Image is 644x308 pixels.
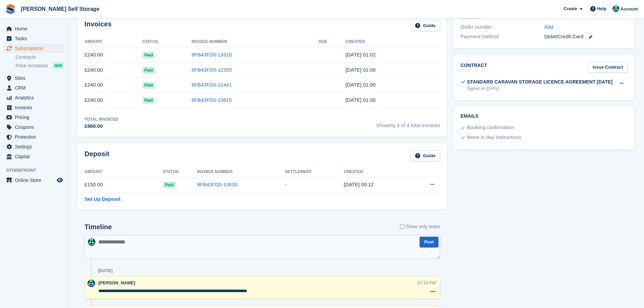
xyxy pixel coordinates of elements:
[544,23,553,31] a: Add
[85,47,142,63] td: £240.00
[15,175,55,185] span: Online Store
[15,113,55,122] span: Pricing
[191,52,232,57] a: 8FB43FD0-13316
[3,142,64,151] a: menu
[3,24,64,33] a: menu
[15,152,55,161] span: Capital
[3,152,64,161] a: menu
[3,132,64,142] a: menu
[6,167,67,174] span: Storefront
[420,237,438,248] button: Post
[88,238,95,246] img: Jenna Pearcy
[98,280,135,285] span: [PERSON_NAME]
[460,33,544,41] div: Payment method
[588,62,628,73] a: Issue Contract
[285,167,343,177] th: Settlement
[56,176,64,184] a: Preview store
[345,52,376,57] time: 2025-07-26 00:02:57 UTC
[460,62,487,73] h2: Contract
[460,23,544,31] div: Order number
[15,122,55,132] span: Coupons
[15,44,55,53] span: Subscriptions
[15,103,55,112] span: Invoices
[85,150,109,161] h2: Deposit
[85,63,142,78] td: £240.00
[85,93,142,108] td: £240.00
[564,5,577,12] span: Create
[142,37,192,47] th: Status
[345,82,376,88] time: 2025-05-31 00:00:32 UTC
[85,223,112,231] h2: Timeline
[191,82,232,88] a: 8FB43FD0-11441
[163,182,175,188] span: Paid
[142,67,155,74] span: Paid
[345,97,376,103] time: 2025-05-03 00:00:57 UTC
[15,93,55,102] span: Analytics
[191,37,318,47] th: Invoice Number
[53,62,64,69] div: NEW
[15,24,55,33] span: Home
[85,177,163,192] td: £150.00
[88,280,95,287] img: Jenna Pearcy
[3,73,64,83] a: menu
[98,268,113,274] div: [DATE]
[3,122,64,132] a: menu
[410,20,440,31] a: Guide
[163,167,197,177] th: Status
[3,175,64,185] a: menu
[376,116,440,130] span: Showing 4 of 4 total invoices
[613,5,619,12] img: Jenna Pearcy
[85,195,121,203] a: Set Up Deposit
[597,5,606,12] span: Help
[400,223,440,230] label: Show only notes
[3,44,64,53] a: menu
[15,73,55,83] span: Sites
[620,6,638,13] span: Account
[467,124,514,132] div: Booking confirmation
[191,97,232,103] a: 8FB43FD0-10615
[318,37,345,47] th: Due
[467,78,613,86] div: STANDARD CARAVAN STORAGE LICENCE AGREEMENT [DATE]
[16,62,64,69] a: Price increases NEW
[417,280,436,286] div: 12:13 PM
[15,83,55,93] span: CRM
[344,182,374,187] time: 2025-05-03 08:12:36 UTC
[85,122,118,130] div: £960.00
[5,4,16,14] img: stora-icon-8386f47178a22dfd0bd8f6a31ec36ba5ce8667c1dd55bd0f319d3a0aa187defe.svg
[85,116,118,122] div: Total Invoiced
[16,54,64,61] a: Contracts
[467,134,521,142] div: Move in day instructions
[345,67,376,73] time: 2025-06-28 00:00:28 UTC
[3,113,64,122] a: menu
[544,33,628,41] div: Debit/Credit Card
[400,223,404,230] input: Show only notes
[85,37,142,47] th: Amount
[285,177,343,192] td: -
[16,63,48,69] span: Price increases
[15,142,55,151] span: Settings
[467,86,613,92] div: Signed on [DATE]
[3,83,64,93] a: menu
[197,182,237,187] a: 8FB43FD0-10630
[15,132,55,142] span: Protection
[15,34,55,43] span: Tasks
[344,167,409,177] th: Created
[142,97,155,104] span: Paid
[3,93,64,102] a: menu
[85,77,142,93] td: £240.00
[142,82,155,89] span: Paid
[3,103,64,112] a: menu
[18,3,102,15] a: [PERSON_NAME] Self Storage
[3,34,64,43] a: menu
[142,52,155,58] span: Paid
[460,114,628,119] h2: Emails
[197,167,285,177] th: Invoice Number
[85,167,163,177] th: Amount
[410,150,440,161] a: Guide
[345,37,440,47] th: Created
[85,20,112,31] h2: Invoices
[191,67,232,73] a: 8FB43FD0-12355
